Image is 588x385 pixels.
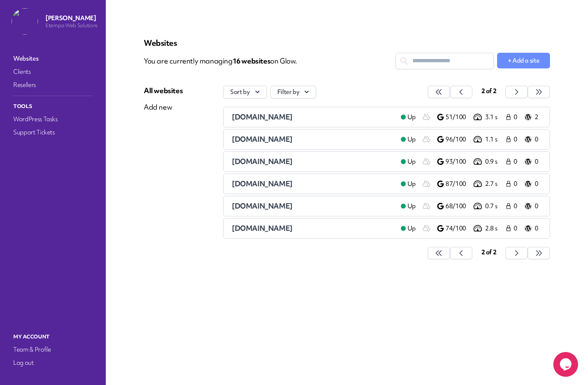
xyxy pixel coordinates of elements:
p: 0 [535,180,541,188]
a: Support Tickets [12,127,94,138]
p: Websites [144,38,550,48]
p: You are currently managing on Glow. [144,53,395,69]
span: Up [407,113,416,122]
span: Up [407,180,416,188]
span: 0 [514,135,520,144]
a: 0 [525,179,541,189]
a: 2 [525,112,541,122]
span: [DOMAIN_NAME] [232,134,293,144]
p: 0 [535,202,541,211]
a: 74/100 2.8 s [437,223,505,233]
p: 2 [535,113,541,122]
a: 68/100 0.7 s [437,201,505,211]
span: 16 website [233,56,271,66]
a: [DOMAIN_NAME] [232,201,394,211]
a: 96/100 1.1 s [437,134,505,144]
a: Team & Profile [12,344,94,355]
button: Filter by [270,86,317,99]
span: Up [407,157,416,166]
span: 2 of 2 [481,248,497,256]
a: [DOMAIN_NAME] [232,112,394,122]
a: 0 [505,112,521,122]
a: 0 [525,134,541,144]
p: 51/100 [445,113,472,122]
a: 0 [525,201,541,211]
p: My Account [12,331,94,342]
a: Log out [12,357,94,369]
a: Clients [12,66,94,77]
a: 0 [505,201,521,211]
p: Etempa Web Solutions [45,22,98,29]
span: Up [407,135,416,144]
span: 0 [514,180,520,188]
a: Websites [12,53,94,64]
a: Up [394,134,422,144]
a: 0 [505,179,521,189]
p: 87/100 [445,180,472,188]
a: Up [394,223,422,233]
a: 51/100 3.1 s [437,112,505,122]
iframe: chat widget [553,352,580,377]
a: Up [394,201,422,211]
span: [DOMAIN_NAME] [232,112,293,122]
p: 0.9 s [485,157,505,166]
p: 0.7 s [485,202,505,211]
p: 1.1 s [485,135,505,144]
a: Resellers [12,79,94,91]
p: 2.8 s [485,224,505,233]
a: 0 [505,157,521,167]
p: 3.1 s [485,113,505,122]
button: Sort by [223,86,267,99]
a: 0 [505,134,521,144]
a: Up [394,157,422,167]
a: [DOMAIN_NAME] [232,157,394,167]
span: Up [407,224,416,233]
p: Tools [12,101,94,112]
span: 0 [514,113,520,122]
span: [DOMAIN_NAME] [232,201,293,211]
span: [DOMAIN_NAME] [232,179,293,188]
p: 2.7 s [485,180,505,188]
button: + Add a site [497,53,550,68]
span: 2 of 2 [481,87,497,95]
a: [DOMAIN_NAME] [232,223,394,233]
span: [DOMAIN_NAME] [232,223,293,233]
div: All websites [144,86,183,96]
p: 74/100 [445,224,472,233]
p: 68/100 [445,202,472,211]
span: 0 [514,224,520,233]
a: Up [394,179,422,189]
a: 0 [525,223,541,233]
a: WordPress Tasks [12,113,94,125]
p: 96/100 [445,135,472,144]
p: [PERSON_NAME] [45,14,98,22]
span: Up [407,202,416,211]
a: [DOMAIN_NAME] [232,179,394,189]
span: 0 [514,157,520,166]
p: 93/100 [445,157,472,166]
a: 0 [525,157,541,167]
p: 0 [535,224,541,233]
a: 0 [505,223,521,233]
p: 0 [535,135,541,144]
span: 0 [514,202,520,211]
a: [DOMAIN_NAME] [232,134,394,144]
div: Add new [144,102,183,112]
a: 87/100 2.7 s [437,179,505,189]
a: 93/100 0.9 s [437,157,505,167]
a: Up [394,112,422,122]
span: s [267,56,271,66]
p: 0 [535,157,541,166]
span: [DOMAIN_NAME] [232,157,293,166]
